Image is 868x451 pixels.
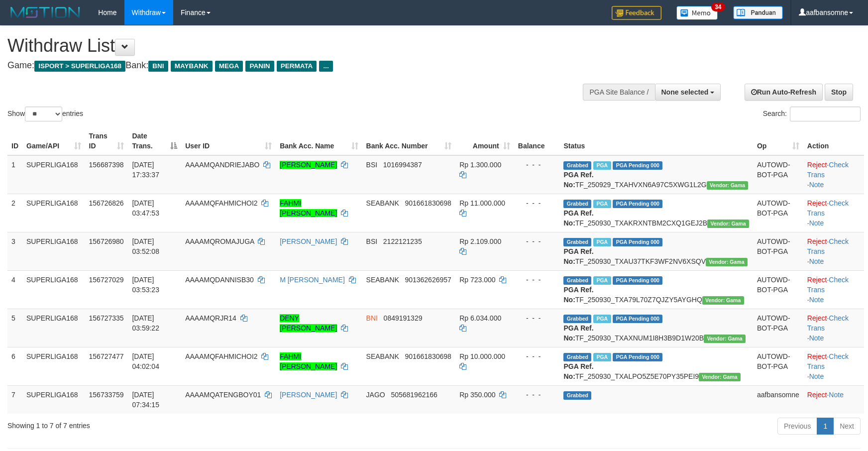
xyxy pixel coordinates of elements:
[613,353,662,361] span: PGA Pending
[559,232,753,270] td: TF_250930_TXAU37TKF3WF2NV6XSQV
[807,314,849,332] a: Check Trans
[803,270,864,309] td: · ·
[518,351,556,361] div: - - -
[22,194,85,232] td: SUPERLIGA168
[753,155,803,194] td: AUTOWD-BOT-PGA
[559,270,753,309] td: TF_250930_TXA79L70Z7QJZY5AYGHQ
[803,232,864,270] td: · ·
[518,198,556,208] div: - - -
[559,309,753,347] td: TF_250930_TXAXNUM1I8H3B9D1W20B
[89,352,124,360] span: 156727477
[459,199,505,207] span: Rp 11.000.000
[583,84,654,101] div: PGA Site Balance /
[753,232,803,270] td: AUTOWD-BOT-PGA
[277,61,317,72] span: PERMATA
[563,286,593,304] b: PGA Ref. No:
[753,385,803,414] td: aafbansomne
[702,296,744,305] span: Vendor URL: https://trx31.1velocity.biz
[803,194,864,232] td: · ·
[89,391,124,399] span: 156733759
[459,352,505,360] span: Rp 10.000.000
[807,237,827,245] a: Reject
[518,236,556,246] div: - - -
[559,127,753,155] th: Status
[825,84,853,101] a: Stop
[366,161,378,169] span: BSI
[803,127,864,155] th: Action
[22,127,85,155] th: Game/API: activate to sort column ascending
[803,347,864,385] td: · ·
[85,127,128,155] th: Trans ID: activate to sort column ascending
[185,276,254,284] span: AAAAMQDANNISB30
[132,314,159,332] span: [DATE] 03:59:22
[366,352,399,360] span: SEABANK
[753,347,803,385] td: AUTOWD-BOT-PGA
[613,315,662,323] span: PGA Pending
[807,199,827,207] a: Reject
[809,334,824,342] a: Note
[22,309,85,347] td: SUPERLIGA168
[613,200,662,208] span: PGA Pending
[280,314,337,332] a: DENY [PERSON_NAME]
[89,237,124,245] span: 156726980
[405,352,451,360] span: Copy 901661830698 to clipboard
[245,61,274,72] span: PANIN
[707,181,749,190] span: Vendor URL: https://trx31.1velocity.biz
[132,276,159,294] span: [DATE] 03:53:23
[733,6,783,19] img: panduan.png
[563,238,591,246] span: Grabbed
[132,237,159,255] span: [DATE] 03:52:08
[833,418,861,435] a: Next
[711,2,725,11] span: 34
[7,270,22,309] td: 4
[7,347,22,385] td: 6
[655,84,721,101] button: None selected
[807,237,849,255] a: Check Trans
[185,161,259,169] span: AAAAMQANDRIEJABO
[459,314,501,322] span: Rp 6.034.000
[280,352,337,370] a: FAHMI [PERSON_NAME]
[171,61,213,72] span: MAYBANK
[809,296,824,304] a: Note
[34,61,125,72] span: ISPORT > SUPERLIGA168
[459,276,495,284] span: Rp 723.000
[809,219,824,227] a: Note
[366,276,399,284] span: SEABANK
[563,200,591,208] span: Grabbed
[593,200,611,208] span: Marked by aafandaneth
[89,276,124,284] span: 156727029
[132,352,159,370] span: [DATE] 04:02:04
[7,309,22,347] td: 5
[319,61,332,72] span: ...
[7,385,22,414] td: 7
[661,88,709,96] span: None selected
[753,270,803,309] td: AUTOWD-BOT-PGA
[89,314,124,322] span: 156727335
[563,315,591,323] span: Grabbed
[807,352,827,360] a: Reject
[745,84,823,101] a: Run Auto-Refresh
[803,385,864,414] td: ·
[181,127,276,155] th: User ID: activate to sort column ascending
[807,352,849,370] a: Check Trans
[612,6,661,20] img: Feedback.jpg
[803,309,864,347] td: · ·
[384,314,423,322] span: Copy 0849191329 to clipboard
[593,315,611,323] span: Marked by aafnonsreyleab
[280,391,337,399] a: [PERSON_NAME]
[707,220,749,228] span: Vendor URL: https://trx31.1velocity.biz
[763,107,861,121] label: Search:
[593,276,611,285] span: Marked by aafandaneth
[7,107,83,121] label: Show entries
[22,347,85,385] td: SUPERLIGA168
[829,391,844,399] a: Note
[809,181,824,189] a: Note
[362,127,456,155] th: Bank Acc. Number: activate to sort column ascending
[514,127,560,155] th: Balance
[563,247,593,265] b: PGA Ref. No:
[7,194,22,232] td: 2
[753,194,803,232] td: AUTOWD-BOT-PGA
[563,209,593,227] b: PGA Ref. No:
[366,199,399,207] span: SEABANK
[777,418,817,435] a: Previous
